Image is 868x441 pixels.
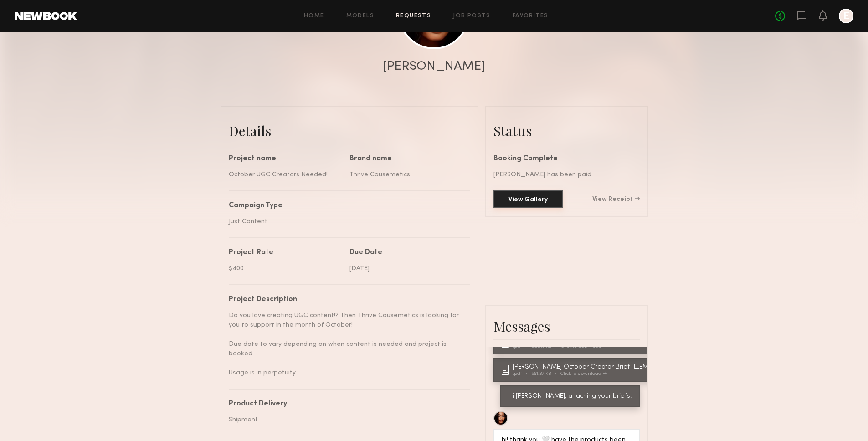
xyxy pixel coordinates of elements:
[304,13,324,19] a: Home
[349,170,463,179] div: Thrive Causemetics
[513,364,651,370] div: [PERSON_NAME] October Creator Brief_LLEM
[229,400,463,408] div: Product Delivery
[839,9,853,23] a: E
[396,13,431,19] a: Requests
[493,190,563,208] button: View Gallery
[229,170,343,179] div: October UGC Creators Needed!
[349,264,463,273] div: [DATE]
[229,249,343,256] div: Project Rate
[493,122,640,140] div: Status
[513,13,549,19] a: Favorites
[346,13,374,19] a: Models
[453,13,491,19] a: Job Posts
[229,415,463,425] div: Shipment
[229,296,463,303] div: Project Description
[229,311,463,378] div: Do you love creating UGC content!? Then Thrive Causemetics is looking for you to support in the m...
[493,155,640,163] div: Booking Complete
[508,391,632,402] div: Hi [PERSON_NAME], attaching your briefs!
[229,122,470,140] div: Details
[592,196,640,203] a: View Receipt
[229,155,343,163] div: Project name
[229,264,343,273] div: $400
[531,371,560,376] div: 581.37 KB
[502,364,651,376] a: [PERSON_NAME] October Creator Brief_LLEM.pdf581.37 KBClick to download
[383,60,485,73] div: [PERSON_NAME]
[560,371,607,376] div: Click to download
[229,217,463,226] div: Just Content
[493,170,640,179] div: [PERSON_NAME] has been paid.
[349,249,463,256] div: Due Date
[229,202,463,210] div: Campaign Type
[513,371,531,376] div: .pdf
[349,155,463,163] div: Brand name
[493,317,640,335] div: Messages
